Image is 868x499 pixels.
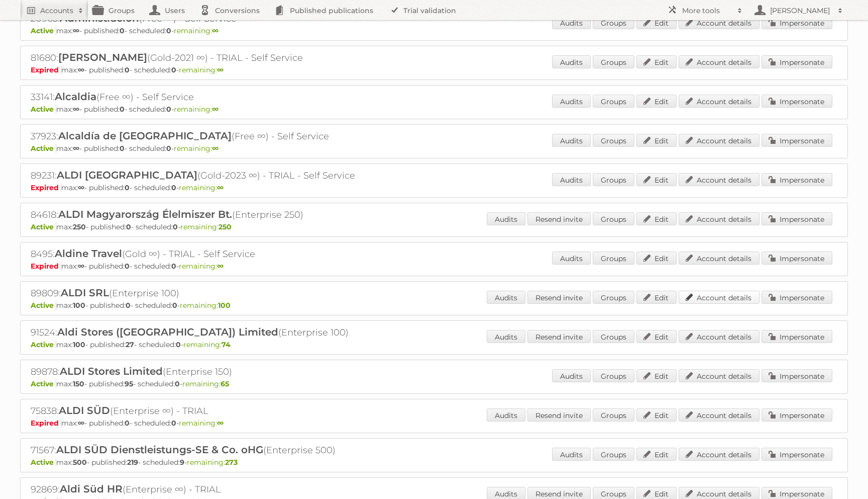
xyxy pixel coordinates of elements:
[166,26,171,35] strong: 0
[762,55,832,68] a: Impersonate
[31,144,837,153] p: max: - published: - scheduled: -
[527,212,591,225] a: Resend invite
[636,448,677,461] a: Edit
[73,144,79,153] strong: ∞
[172,301,177,310] strong: 0
[552,448,591,461] a: Audits
[762,173,832,186] a: Impersonate
[31,222,56,231] span: Active
[31,262,837,271] p: max: - published: - scheduled: -
[60,483,123,495] span: Aldi Süd HR
[225,458,238,467] strong: 273
[180,458,184,467] strong: 9
[173,222,178,231] strong: 0
[593,252,634,265] a: Groups
[552,16,591,29] a: Audits
[58,208,232,220] span: ALDI Magyarország Élelmiszer Bt.
[176,340,181,349] strong: 0
[31,130,382,143] h2: 37923: (Free ∞) - Self Service
[73,458,87,467] strong: 500
[762,16,832,29] a: Impersonate
[31,222,837,231] p: max: - published: - scheduled: -
[31,144,56,153] span: Active
[31,183,61,192] span: Expired
[593,16,634,29] a: Groups
[31,247,382,261] h2: 8495: (Gold ∞) - TRIAL - Self Service
[31,419,837,428] p: max: - published: - scheduled: -
[593,330,634,343] a: Groups
[679,173,759,186] a: Account details
[527,330,591,343] a: Resend invite
[31,26,837,35] p: max: - published: - scheduled: -
[174,105,219,114] span: remaining:
[221,379,229,388] strong: 65
[31,65,61,74] span: Expired
[636,252,677,265] a: Edit
[31,365,382,378] h2: 89878: (Enterprise 150)
[31,105,837,114] p: max: - published: - scheduled: -
[218,301,231,310] strong: 100
[31,404,382,418] h2: 75838: (Enterprise ∞) - TRIAL
[552,55,591,68] a: Audits
[679,408,759,422] a: Account details
[56,444,263,456] span: ALDI SÜD Dienstleistungs-SE & Co. oHG
[593,212,634,225] a: Groups
[593,408,634,422] a: Groups
[31,340,837,349] p: max: - published: - scheduled: -
[217,183,224,192] strong: ∞
[593,291,634,304] a: Groups
[31,287,382,300] h2: 89809: (Enterprise 100)
[78,419,84,428] strong: ∞
[174,26,219,35] span: remaining:
[762,448,832,461] a: Impersonate
[682,6,732,16] h2: More tools
[762,369,832,382] a: Impersonate
[59,404,110,417] span: ALDI SÜD
[31,105,56,114] span: Active
[679,55,759,68] a: Account details
[552,173,591,186] a: Audits
[179,262,224,271] span: remaining:
[762,95,832,108] a: Impersonate
[31,301,56,310] span: Active
[73,105,79,114] strong: ∞
[636,330,677,343] a: Edit
[679,291,759,304] a: Account details
[679,448,759,461] a: Account details
[31,379,837,388] p: max: - published: - scheduled: -
[127,458,138,467] strong: 219
[762,134,832,147] a: Impersonate
[31,91,382,104] h2: 33141: (Free ∞) - Self Service
[61,287,109,299] span: ALDI SRL
[31,301,837,310] p: max: - published: - scheduled: -
[31,65,837,74] p: max: - published: - scheduled: -
[552,369,591,382] a: Audits
[593,55,634,68] a: Groups
[31,262,61,271] span: Expired
[78,183,84,192] strong: ∞
[58,130,232,142] span: Alcaldía de [GEOGRAPHIC_DATA]
[179,65,224,74] span: remaining:
[31,183,837,192] p: max: - published: - scheduled: -
[487,212,525,225] a: Audits
[120,26,125,35] strong: 0
[212,144,219,153] strong: ∞
[487,330,525,343] a: Audits
[552,134,591,147] a: Audits
[636,291,677,304] a: Edit
[679,95,759,108] a: Account details
[166,144,171,153] strong: 0
[636,55,677,68] a: Edit
[593,134,634,147] a: Groups
[73,379,84,388] strong: 150
[73,26,79,35] strong: ∞
[679,16,759,29] a: Account details
[78,65,84,74] strong: ∞
[222,340,231,349] strong: 74
[125,419,130,428] strong: 0
[125,65,130,74] strong: 0
[78,262,84,271] strong: ∞
[55,247,122,260] span: Aldine Travel
[679,134,759,147] a: Account details
[679,252,759,265] a: Account details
